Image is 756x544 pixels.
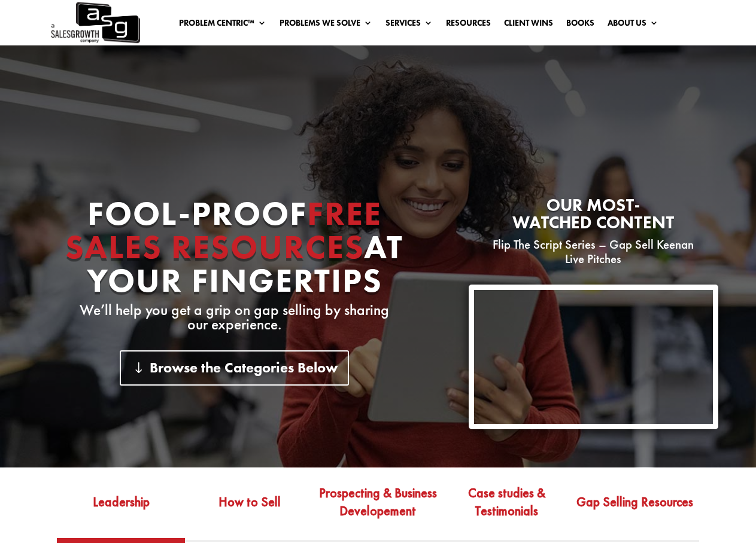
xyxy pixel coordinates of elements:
a: Leadership [57,482,186,539]
h2: Our most-watched content [469,197,718,237]
p: Flip The Script Series – Gap Sell Keenan Live Pitches [469,237,718,266]
h1: Fool-proof At Your Fingertips [38,197,431,303]
a: How to Sell [185,482,314,539]
a: Browse the Categories Below [120,350,349,386]
p: We’ll help you get a grip on gap selling by sharing our experience. [38,303,431,332]
a: Gap Selling Resources [571,482,700,539]
iframe: 15 Cold Email Patterns to Break to Get Replies [474,290,713,424]
span: Free Sales Resources [65,192,382,268]
a: Case studies & Testimonials [442,482,571,539]
a: Prospecting & Business Developement [314,482,442,539]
